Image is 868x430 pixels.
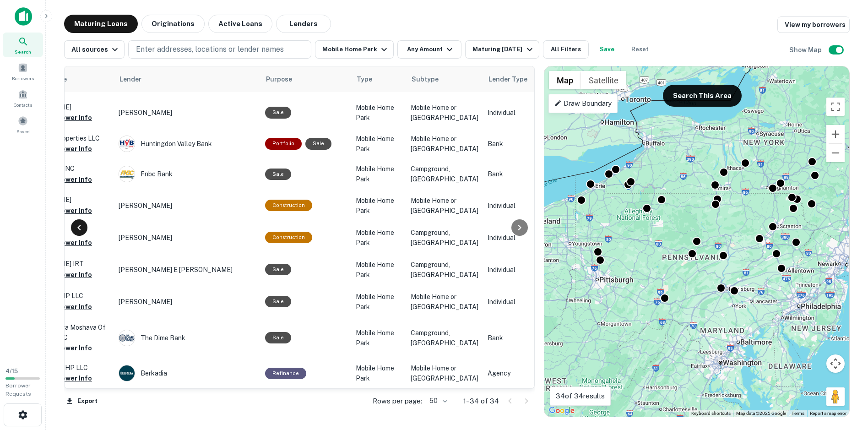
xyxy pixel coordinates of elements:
[736,411,786,416] span: Map data ©2025 Google
[488,169,561,179] p: Bank
[691,410,731,417] button: Keyboard shortcuts
[412,74,439,85] span: Subtype
[305,138,331,149] div: Sale
[826,387,845,406] button: Drag Pegman onto the map to open Street View
[266,74,292,85] span: Purpose
[356,260,401,280] p: Mobile Home Park
[357,74,372,85] span: Type
[547,405,577,417] a: Open this area in Google Maps (opens a new window)
[488,265,561,275] p: Individual
[488,233,561,243] p: Individual
[397,40,461,59] button: Any Amount
[488,368,561,378] p: Agency
[554,98,612,109] p: Draw Boundary
[3,33,43,57] a: Search
[426,394,449,408] div: 50
[411,260,478,280] p: Campground, [GEOGRAPHIC_DATA]
[488,333,561,343] p: Bank
[356,103,401,123] p: Mobile Home Park
[119,330,135,346] img: picture
[3,59,43,84] a: Borrowers
[64,40,125,59] button: All sources
[483,66,565,92] th: Lender Type
[826,98,845,116] button: Toggle fullscreen view
[265,264,291,275] div: Sale
[543,40,589,59] button: All Filters
[488,201,561,211] p: Individual
[411,228,478,248] p: Campground, [GEOGRAPHIC_DATA]
[15,48,31,55] span: Search
[351,66,406,92] th: Type
[488,139,561,149] p: Bank
[265,296,291,307] div: Sale
[12,75,34,82] span: Borrowers
[260,66,351,92] th: Purpose
[549,71,581,89] button: Show street map
[208,15,272,33] button: Active Loans
[265,107,291,118] div: Sale
[3,112,43,137] a: Saved
[119,201,256,211] p: [PERSON_NAME]
[777,16,850,33] a: View my borrowers
[141,15,205,33] button: Originations
[488,74,527,85] span: Lender Type
[265,368,306,379] div: This loan purpose was for refinancing
[556,391,605,402] p: 34 of 34 results
[356,228,401,248] p: Mobile Home Park
[411,328,478,348] p: Campground, [GEOGRAPHIC_DATA]
[119,136,256,152] div: Huntingdon Valley Bank
[14,101,32,109] span: Contacts
[411,164,478,184] p: Campground, [GEOGRAPHIC_DATA]
[406,66,483,92] th: Subtype
[119,330,256,346] div: The Dime Bank
[826,144,845,162] button: Zoom out
[119,136,135,152] img: picture
[373,396,422,407] p: Rows per page:
[789,45,823,55] h6: Show Map
[119,74,141,85] span: Lender
[356,363,401,383] p: Mobile Home Park
[472,44,535,55] div: Maturing [DATE]
[119,166,135,182] img: picture
[544,66,849,417] div: 0 0
[581,71,626,89] button: Show satellite imagery
[276,15,331,33] button: Lenders
[114,66,260,92] th: Lender
[16,128,30,135] span: Saved
[119,108,256,118] p: [PERSON_NAME]
[465,40,539,59] button: Maturing [DATE]
[826,125,845,143] button: Zoom in
[136,44,284,55] p: Enter addresses, locations or lender names
[625,40,655,59] button: Reset
[265,138,302,149] div: This is a portfolio loan with 4 properties
[119,365,256,381] div: Berkadia
[592,40,622,59] button: Save your search to get updates of matches that match your search criteria.
[411,134,478,154] p: Mobile Home or [GEOGRAPHIC_DATA]
[128,40,311,59] button: Enter addresses, locations or lender names
[71,44,120,55] div: All sources
[15,7,32,26] img: capitalize-icon.png
[315,40,394,59] button: Mobile Home Park
[5,382,31,397] span: Borrower Requests
[411,363,478,383] p: Mobile Home or [GEOGRAPHIC_DATA]
[488,108,561,118] p: Individual
[792,411,804,416] a: Terms (opens in new tab)
[64,15,138,33] button: Maturing Loans
[119,365,135,381] img: picture
[488,297,561,307] p: Individual
[411,103,478,123] p: Mobile Home or [GEOGRAPHIC_DATA]
[411,196,478,216] p: Mobile Home or [GEOGRAPHIC_DATA]
[265,332,291,343] div: Sale
[463,396,499,407] p: 1–34 of 34
[119,297,256,307] p: [PERSON_NAME]
[356,196,401,216] p: Mobile Home Park
[3,86,43,110] a: Contacts
[822,327,868,371] iframe: Chat Widget
[411,292,478,312] p: Mobile Home or [GEOGRAPHIC_DATA]
[356,328,401,348] p: Mobile Home Park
